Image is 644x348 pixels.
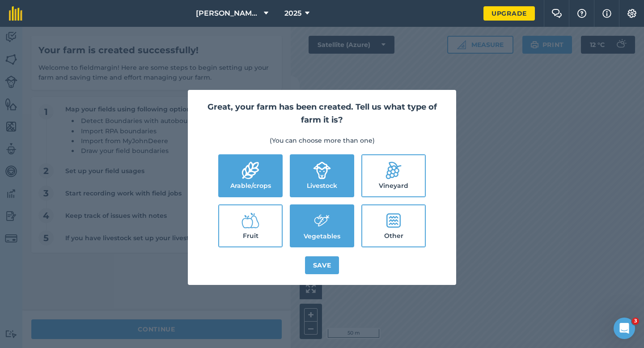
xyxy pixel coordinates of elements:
img: A question mark icon [576,9,587,18]
button: Save [305,256,339,274]
label: Arable/crops [219,155,282,196]
p: (You can choose more than one) [199,136,445,145]
label: Vineyard [362,155,425,196]
label: Vegetables [291,205,353,246]
span: 2025 [284,8,301,19]
label: Other [362,205,425,246]
h2: Great, your farm has been created. Tell us what type of farm it is? [199,101,445,127]
iframe: Intercom live chat [614,318,635,339]
label: Livestock [291,155,353,196]
a: Upgrade [483,6,535,21]
label: Fruit [219,205,282,246]
img: Two speech bubbles overlapping with the left bubble in the forefront [551,9,562,18]
img: fieldmargin Logo [9,6,22,21]
img: A cog icon [627,9,637,18]
span: [PERSON_NAME] & Sons [196,8,260,19]
img: svg+xml;base64,PHN2ZyB4bWxucz0iaHR0cDovL3d3dy53My5vcmcvMjAwMC9zdmciIHdpZHRoPSIxNyIgaGVpZ2h0PSIxNy... [602,8,611,19]
span: 3 [632,318,639,325]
